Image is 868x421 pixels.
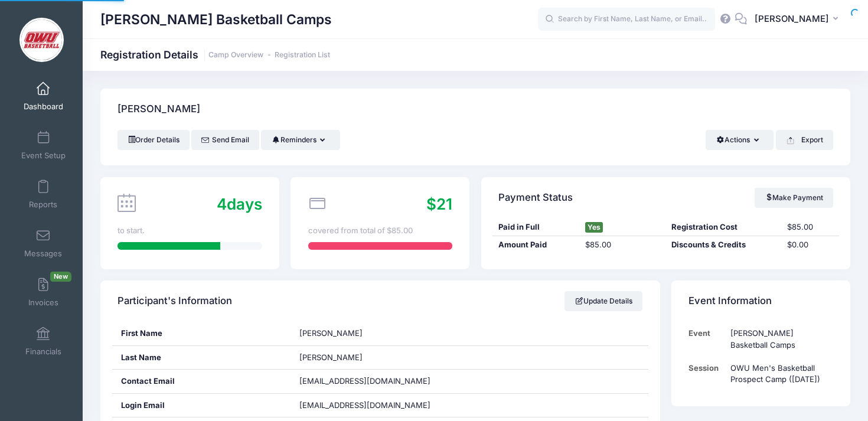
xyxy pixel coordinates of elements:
[725,357,833,391] td: OWU Men's Basketball Prospect Camp ([DATE])
[781,221,839,233] div: $85.00
[15,321,71,362] a: Financials
[100,48,330,61] h1: Registration Details
[747,6,850,33] button: [PERSON_NAME]
[118,93,200,126] h4: [PERSON_NAME]
[299,328,363,338] span: [PERSON_NAME]
[538,8,715,31] input: Search by First Name, Last Name, or Email...
[112,394,291,417] div: Login Email
[24,102,63,112] span: Dashboard
[299,376,430,386] span: [EMAIL_ADDRESS][DOMAIN_NAME]
[688,357,725,391] td: Session
[492,239,579,251] div: Amount Paid
[217,195,227,213] span: 4
[665,221,781,233] div: Registration Cost
[28,298,58,308] span: Invoices
[24,249,62,259] span: Messages
[191,130,259,150] a: Send Email
[275,51,330,60] a: Registration List
[261,130,340,150] button: Reminders
[50,272,71,282] span: New
[15,174,71,215] a: Reports
[25,347,61,357] span: Financials
[112,322,291,345] div: First Name
[118,130,190,150] a: Order Details
[19,18,64,62] img: David Vogel Basketball Camps
[688,322,725,357] td: Event
[29,200,57,210] span: Reports
[15,272,71,313] a: InvoicesNew
[564,291,643,311] a: Update Details
[21,151,66,161] span: Event Setup
[776,130,833,150] button: Export
[781,239,839,251] div: $0.00
[299,353,363,362] span: [PERSON_NAME]
[426,195,452,213] span: $21
[755,12,829,25] span: [PERSON_NAME]
[308,225,452,237] div: covered from total of $85.00
[579,239,666,251] div: $85.00
[112,370,291,393] div: Contact Email
[118,285,232,318] h4: Participant's Information
[208,51,263,60] a: Camp Overview
[755,188,833,208] a: Make Payment
[217,192,262,216] div: days
[585,222,603,233] span: Yes
[112,346,291,370] div: Last Name
[665,239,781,251] div: Discounts & Credits
[100,6,332,33] h1: [PERSON_NAME] Basketball Camps
[498,181,573,214] h4: Payment Status
[725,322,833,357] td: [PERSON_NAME] Basketball Camps
[492,221,579,233] div: Paid in Full
[15,125,71,166] a: Event Setup
[15,76,71,117] a: Dashboard
[15,223,71,264] a: Messages
[706,130,774,150] button: Actions
[118,225,262,237] div: to start.
[688,285,772,318] h4: Event Information
[299,400,447,412] span: [EMAIL_ADDRESS][DOMAIN_NAME]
